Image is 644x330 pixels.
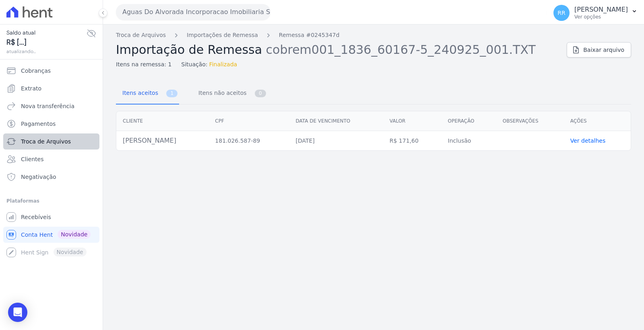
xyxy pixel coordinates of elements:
th: Data de vencimento [289,111,383,131]
a: Clientes [3,151,99,167]
td: [DATE] [289,131,383,151]
button: Aguas Do Alvorada Incorporacao Imobiliaria SPE LTDA [116,4,270,20]
span: cobrem001_1836_60167-5_240925_001.TXT [266,42,536,57]
a: Conta Hent Novidade [3,227,99,243]
td: R$ 171,60 [383,131,442,151]
span: Recebíveis [21,213,51,221]
span: Finalizada [209,60,237,69]
div: Open Intercom Messenger [8,303,27,322]
th: CPF [208,111,289,131]
span: Situação: [181,60,207,69]
a: Importações de Remessa [187,31,258,39]
div: Plataformas [6,196,96,206]
span: R$ [...] [6,37,87,48]
span: Baixar arquivo [583,46,624,54]
span: Pagamentos [21,120,56,128]
span: Itens aceitos [118,85,160,101]
td: Inclusão [442,131,496,151]
td: 181.026.587-89 [208,131,289,151]
a: Cobranças [3,63,99,79]
span: RR [557,10,565,16]
a: Remessa #0245347d [279,31,340,39]
a: Itens não aceitos 0 [192,83,268,105]
nav: Sidebar [6,63,96,260]
a: Ver detalhes [570,137,606,144]
p: [PERSON_NAME] [574,6,628,14]
th: Cliente [116,111,208,131]
span: Conta Hent [21,231,53,239]
th: Observações [496,111,564,131]
span: Troca de Arquivos [21,137,71,146]
th: Valor [383,111,442,131]
a: Troca de Arquivos [116,31,166,39]
span: Importação de Remessa [116,43,262,57]
a: Extrato [3,80,99,96]
td: [PERSON_NAME] [116,131,208,151]
span: Negativação [21,173,56,181]
span: 0 [255,90,266,97]
th: Operação [442,111,496,131]
button: RR [PERSON_NAME] Ver opções [547,2,644,24]
span: Cobranças [21,67,51,75]
nav: Tab selector [116,83,268,105]
span: atualizando... [6,48,87,55]
a: Pagamentos [3,116,99,132]
th: Ações [564,111,631,131]
span: Novidade [58,230,91,239]
a: Recebíveis [3,209,99,225]
a: Itens aceitos 1 [116,83,179,105]
a: Baixar arquivo [567,42,631,57]
span: Extrato [21,84,41,92]
a: Negativação [3,169,99,185]
span: Saldo atual [6,29,87,37]
nav: Breadcrumb [116,31,560,39]
span: Itens não aceitos [194,85,248,101]
p: Ver opções [574,14,628,20]
span: Itens na remessa: 1 [116,60,171,69]
span: Clientes [21,155,43,163]
span: Nova transferência [21,102,74,110]
a: Nova transferência [3,98,99,114]
span: 1 [166,90,178,97]
a: Troca de Arquivos [3,133,99,150]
